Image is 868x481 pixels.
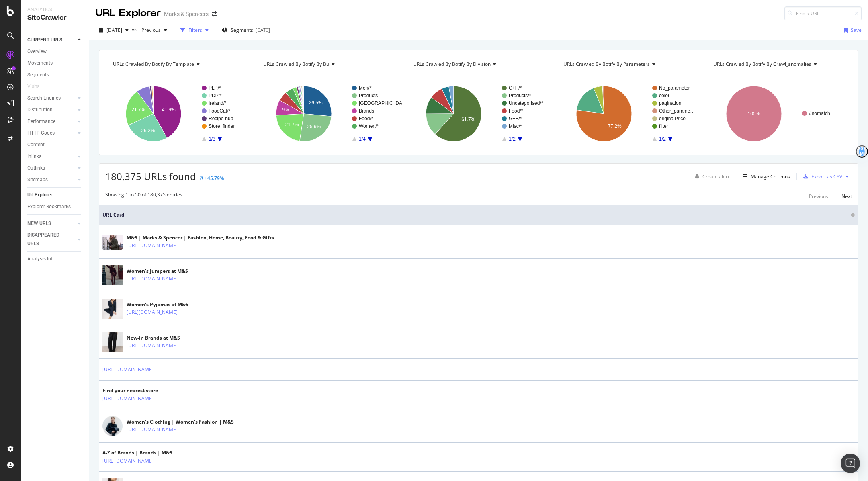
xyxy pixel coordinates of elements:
[209,85,221,91] text: PLP/*
[509,108,523,114] text: Food/*
[102,387,188,394] div: Find your nearest store
[27,117,55,126] div: Performance
[307,124,321,129] text: 25.9%
[164,10,209,18] div: Marks & Spencers
[27,203,71,211] div: Explorer Bookmarks
[359,123,379,129] text: Women/*
[413,61,491,68] span: URLs Crawled By Botify By division
[309,100,322,106] text: 26.5%
[127,308,178,316] a: [URL][DOMAIN_NAME]
[841,24,862,37] button: Save
[509,93,531,98] text: Products/*
[138,27,161,33] span: Previous
[27,71,49,79] div: Segments
[841,191,852,201] button: Next
[809,193,828,200] div: Previous
[784,6,862,20] input: Find a URL
[105,191,182,201] div: Showing 1 to 50 of 180,375 entries
[256,27,270,33] div: [DATE]
[27,255,55,263] div: Analysis Info
[113,61,194,68] span: URLs Crawled By Botify By template
[127,334,213,342] div: New-In Brands at M&S
[262,58,395,71] h4: URLs Crawled By Botify By bu
[127,242,178,250] a: [URL][DOMAIN_NAME]
[27,129,55,137] div: HTTP Codes
[209,123,235,129] text: Store_finder
[209,93,222,98] text: PDP/*
[27,106,75,114] a: Distribution
[751,173,790,180] div: Manage Columns
[102,296,123,322] img: main image
[27,176,48,184] div: Sitemaps
[563,61,650,68] span: URLs Crawled By Botify By parameters
[102,235,123,250] img: main image
[27,191,83,199] a: Url Explorer
[27,231,75,248] a: DISAPPEARED URLS
[105,170,196,183] span: 180,375 URLs found
[706,79,852,149] div: A chart.
[809,111,830,116] text: #nomatch
[359,93,378,98] text: Products
[739,172,790,181] button: Manage Columns
[27,117,75,126] a: Performance
[712,58,845,71] h4: URLs Crawled By Botify By crawl_anomalies
[411,58,545,71] h4: URLs Crawled By Botify By division
[692,170,729,183] button: Create alert
[27,47,47,56] div: Overview
[659,93,669,98] text: color
[659,116,686,121] text: originalPrice
[509,85,522,91] text: C+H/*
[27,191,52,199] div: Url Explorer
[127,275,178,283] a: [URL][DOMAIN_NAME]
[27,82,39,91] div: Visits
[659,136,666,142] text: 1/2
[556,79,702,149] svg: A chart.
[27,59,83,68] a: Movements
[209,108,230,114] text: FoodCat/*
[209,116,233,121] text: Recipe-hub
[359,85,372,91] text: Men/*
[188,27,202,33] div: Filters
[111,58,244,71] h4: URLs Crawled By Botify By template
[659,108,695,114] text: Other_parame…
[127,301,213,308] div: Women's Pyjamas at M&S
[263,61,329,68] span: URLs Crawled By Botify By bu
[256,79,402,149] svg: A chart.
[27,47,83,56] a: Overview
[205,175,224,182] div: +45.79%
[659,100,681,106] text: pagination
[509,136,516,142] text: 1/2
[102,449,188,456] div: A-Z of Brands | Brands | M&S
[285,122,299,127] text: 21.7%
[851,27,862,33] div: Save
[27,152,41,161] div: Inlinks
[127,426,178,434] a: [URL][DOMAIN_NAME]
[27,141,45,149] div: Content
[841,193,852,200] div: Next
[27,255,83,263] a: Analysis Info
[405,79,552,149] svg: A chart.
[141,128,155,133] text: 26.2%
[102,416,123,436] img: main image
[27,129,75,137] a: HTTP Codes
[102,211,849,219] span: URL Card
[219,24,273,37] button: Segments[DATE]
[27,6,82,13] div: Analytics
[359,100,409,106] text: [GEOGRAPHIC_DATA]
[27,141,83,149] a: Content
[102,329,123,355] img: main image
[27,152,75,161] a: Inlinks
[748,111,760,117] text: 100%
[96,24,132,37] button: [DATE]
[209,100,227,106] text: Ireland/*
[212,11,217,17] div: arrow-right-arrow-left
[27,164,45,172] div: Outlinks
[359,116,373,121] text: Food/*
[27,203,83,211] a: Explorer Bookmarks
[27,219,75,228] a: NEW URLS
[27,82,47,91] a: Visits
[509,100,543,106] text: Uncategorised/*
[102,366,154,374] a: [URL][DOMAIN_NAME]
[127,418,234,426] div: Women’s Clothing | Women's Fashion | M&S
